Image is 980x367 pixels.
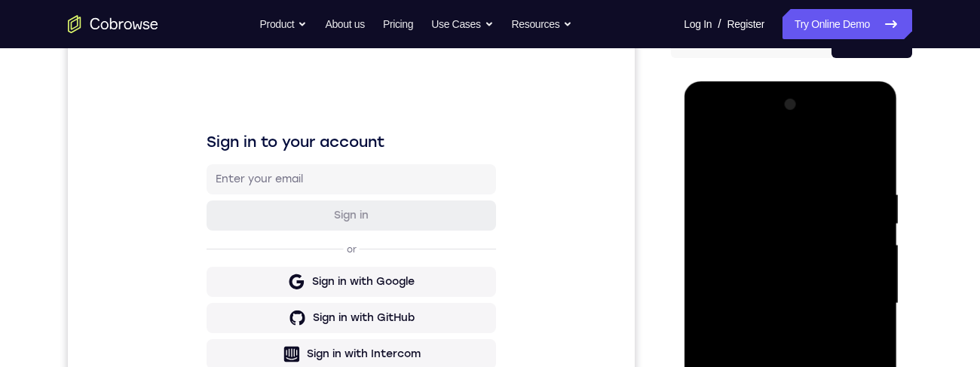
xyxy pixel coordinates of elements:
button: Sign in [139,173,428,203]
a: Register [727,9,764,39]
div: Sign in with Google [244,246,347,261]
h1: Sign in to your account [139,103,428,124]
button: Sign in with GitHub [139,275,428,305]
button: Use Cases [431,9,493,39]
button: Sign in with Intercom [139,311,428,341]
button: Sign in with Google [139,239,428,269]
a: Log In [684,9,712,39]
button: Resources [512,9,573,39]
button: Product [260,9,308,39]
p: or [276,216,292,228]
span: / [718,15,721,33]
a: Try Online Demo [782,9,912,39]
a: Go to the home page [68,15,158,33]
input: Enter your email [148,144,419,159]
a: About us [325,9,364,39]
div: Sign in with Intercom [239,319,353,334]
div: Sign in with GitHub [245,283,347,298]
a: Pricing [383,9,413,39]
